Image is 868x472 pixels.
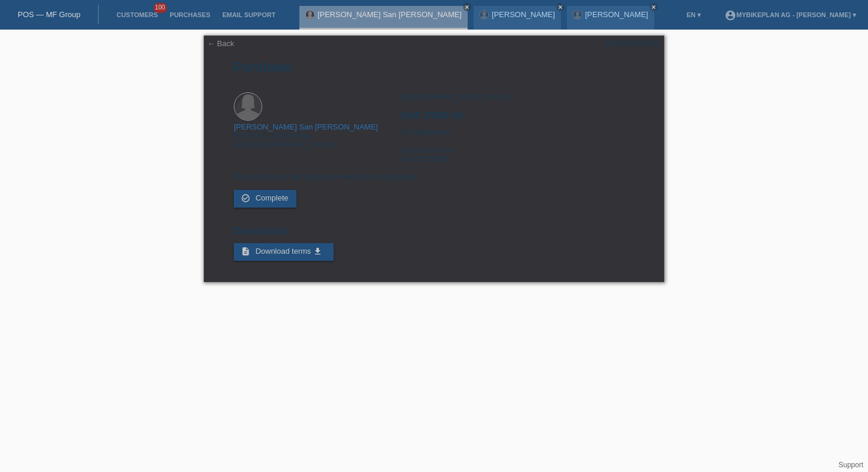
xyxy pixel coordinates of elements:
[492,10,555,19] a: [PERSON_NAME]
[400,92,634,172] div: [GEOGRAPHIC_DATA], [DATE] 36 instalments 41873129308
[400,147,453,154] span: External reference
[556,3,564,11] a: close
[313,247,322,256] i: get_app
[256,247,311,256] span: Download terms
[164,11,216,18] a: Purchases
[650,3,658,11] a: close
[318,10,462,19] a: [PERSON_NAME] San [PERSON_NAME]
[838,461,863,469] a: Support
[464,4,470,10] i: close
[585,10,648,19] a: [PERSON_NAME]
[216,11,281,18] a: Email Support
[719,11,862,18] a: account_circleMybikeplan AG - [PERSON_NAME] ▾
[234,172,634,181] p: The purchase is still open and needs to be completed.
[234,243,334,261] a: description Download terms get_app
[681,11,707,18] a: EN ▾
[256,193,289,202] span: Complete
[234,225,634,243] h2: Downloads
[234,190,296,208] a: check_circle_outline Complete
[154,3,168,13] span: 100
[463,3,471,11] a: close
[725,9,736,21] i: account_circle
[110,11,164,18] a: Customers
[651,4,657,10] i: close
[234,60,634,75] h1: Purchase
[557,4,563,10] i: close
[207,39,234,48] a: ← Back
[241,193,250,203] i: check_circle_outline
[234,122,378,149] div: [STREET_ADDRESS] 8105 [GEOGRAPHIC_DATA]
[234,122,378,131] a: [PERSON_NAME] San [PERSON_NAME]
[400,110,634,128] h2: CHF 3'000.00
[18,10,80,19] a: POS — MF Group
[604,39,660,48] div: POSP00026058
[241,247,250,256] i: description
